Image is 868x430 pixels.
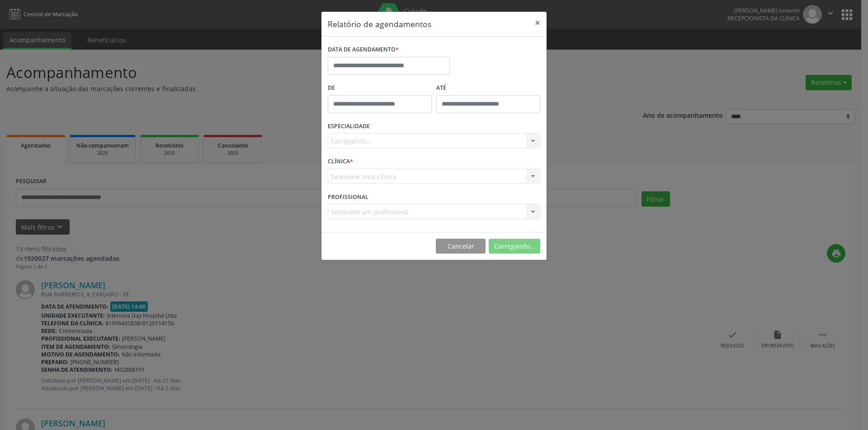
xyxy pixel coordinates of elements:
h5: Relatório de agendamentos [328,18,431,30]
label: DATA DE AGENDAMENTO [328,43,399,57]
button: Cancelar [436,239,486,254]
label: ATÉ [436,81,540,95]
button: Carregando... [489,239,540,254]
label: PROFISSIONAL [328,190,368,204]
label: De [328,81,432,95]
label: CLÍNICA [328,155,353,169]
button: Close [528,12,547,34]
label: ESPECIALIDADE [328,120,370,134]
